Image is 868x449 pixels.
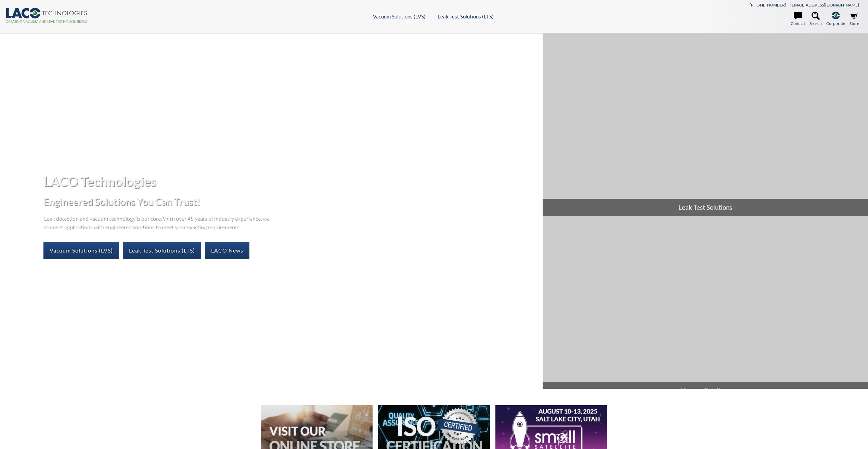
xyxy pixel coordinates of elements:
a: Leak Test Solutions [543,33,868,216]
a: [EMAIL_ADDRESS][DOMAIN_NAME] [790,2,859,8]
a: Search [809,12,822,27]
a: [PHONE_NUMBER] [750,2,786,8]
a: Leak Test Solutions (LTS) [123,242,201,259]
a: Vacuum Solutions [543,216,868,399]
a: Vacuum Solutions (LVS) [43,242,119,259]
h1: LACO Technologies [43,173,537,190]
p: Leak detection and vacuum technology is our core. With over 45 years of industry experience, we c... [43,214,273,231]
a: LACO News [205,242,249,259]
span: Corporate [826,20,845,27]
a: Vacuum Solutions (LVS) [373,13,426,19]
span: Vacuum Solutions [543,382,868,399]
span: Leak Test Solutions [543,199,868,216]
h2: Engineered Solutions You Can Trust! [43,195,537,208]
a: Contact [791,12,805,27]
a: Leak Test Solutions (LTS) [438,13,494,19]
a: Store [850,12,859,27]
